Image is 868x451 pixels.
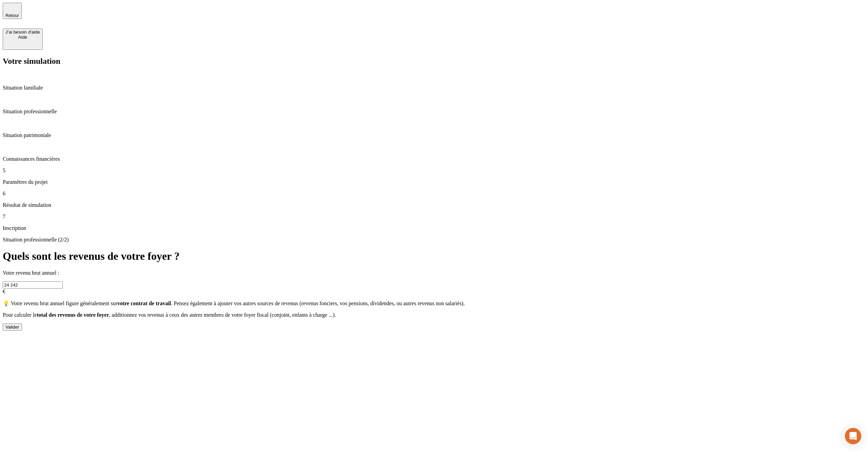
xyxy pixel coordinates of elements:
p: 5 [3,168,865,174]
p: 6 [3,191,865,197]
p: Situation patrimoniale [3,132,865,138]
p: 7 [3,214,865,220]
p: Paramètres du projet [3,179,865,185]
span: Pour calculer le [3,312,37,318]
p: Situation professionnelle [3,109,865,115]
p: Connaissances financières [3,156,865,162]
div: Aide [5,35,40,40]
div: J’ai besoin d'aide [5,30,40,35]
p: Situation professionnelle (2/2) [3,237,865,243]
span: Retour [5,13,19,18]
p: Situation familiale [3,85,865,91]
input: 0 [3,281,63,289]
span: 💡 Votre revenu brut annuel figure généralement sur [3,300,117,306]
button: Retour [3,3,22,19]
span: € [3,289,5,294]
div: Open Intercom Messenger [845,428,861,444]
p: Résultat de simulation [3,202,865,208]
span: votre contrat de travail [117,300,171,306]
p: Votre revenu brut annuel : [3,270,865,276]
p: Inscription [3,225,865,231]
h2: Votre simulation [3,57,865,66]
h1: Quels sont les revenus de votre foyer ? [3,250,865,262]
button: Valider [3,323,22,331]
span: , additionnez vos revenus à ceux des autres membres de votre foyer fiscal (conjoint, enfants à ch... [109,312,336,318]
div: Valider [5,325,19,330]
span: . Pensez également à ajouter vos autres sources de revenus (revenus fonciers, vos pensions, divid... [171,300,465,306]
span: total des revenus de votre foyer [37,312,109,318]
button: J’ai besoin d'aideAide [3,28,43,50]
